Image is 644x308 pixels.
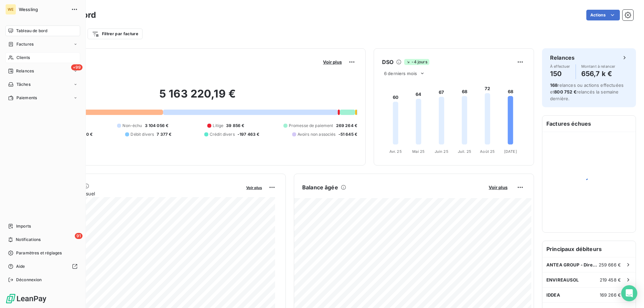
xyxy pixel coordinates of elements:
[600,277,621,283] span: 219 458 €
[16,223,31,229] span: Imports
[38,190,241,197] span: Chiffre d'affaires mensuel
[298,131,336,137] span: Avoirs non associés
[16,237,41,243] span: Notifications
[19,7,67,12] span: Wessling
[213,123,223,129] span: Litige
[504,149,517,154] tspan: [DATE]
[458,149,471,154] tspan: Juil. 25
[336,123,357,129] span: 269 264 €
[71,64,83,70] span: +99
[550,82,557,88] span: 168
[487,184,509,190] button: Voir plus
[599,262,621,267] span: 259 666 €
[122,123,142,129] span: Non-échu
[16,250,62,256] span: Paramètres et réglages
[546,292,560,298] span: IDDEA
[130,131,154,137] span: Débit divers
[237,131,260,137] span: -197 463 €
[210,131,235,137] span: Crédit divers
[621,285,637,301] div: Open Intercom Messenger
[302,183,338,191] h6: Balance âgée
[246,185,262,190] span: Voir plus
[581,68,615,79] h4: 656,7 k €
[550,64,570,68] span: À effectuer
[321,59,344,65] button: Voir plus
[16,81,31,87] span: Tâches
[244,184,264,190] button: Voir plus
[16,28,47,34] span: Tableau de bord
[546,277,579,283] span: ENVIREAUSOL
[554,89,576,95] span: 800 752 €
[542,241,636,257] h6: Principaux débiteurs
[16,41,34,47] span: Factures
[5,261,80,272] a: Aide
[145,123,169,129] span: 3 104 056 €
[38,87,357,107] h2: 5 163 220,19 €
[338,131,357,137] span: -51 645 €
[5,4,16,15] div: WE
[581,64,615,68] span: Montant à relancer
[550,82,624,101] span: relances ou actions effectuées et relancés la semaine dernière.
[289,123,333,129] span: Promesse de paiement
[323,59,342,65] span: Voir plus
[16,55,30,61] span: Clients
[382,58,393,66] h6: DSO
[16,68,34,74] span: Relances
[550,68,570,79] h4: 150
[542,116,636,132] h6: Factures échues
[16,277,42,283] span: Déconnexion
[546,262,599,267] span: ANTEA GROUP - Direction administrat
[389,149,402,154] tspan: Avr. 25
[550,54,575,62] h6: Relances
[480,149,495,154] tspan: Août 25
[88,28,143,39] button: Filtrer par facture
[489,185,507,190] span: Voir plus
[16,95,37,101] span: Paiements
[384,71,417,76] span: 6 derniers mois
[5,293,47,304] img: Logo LeanPay
[586,10,620,20] button: Actions
[226,123,244,129] span: 39 856 €
[600,292,621,298] span: 169 266 €
[435,149,448,154] tspan: Juin 25
[16,263,25,269] span: Aide
[75,233,83,239] span: 91
[412,149,425,154] tspan: Mai 25
[404,59,429,65] span: -4 jours
[157,131,171,137] span: 7 377 €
